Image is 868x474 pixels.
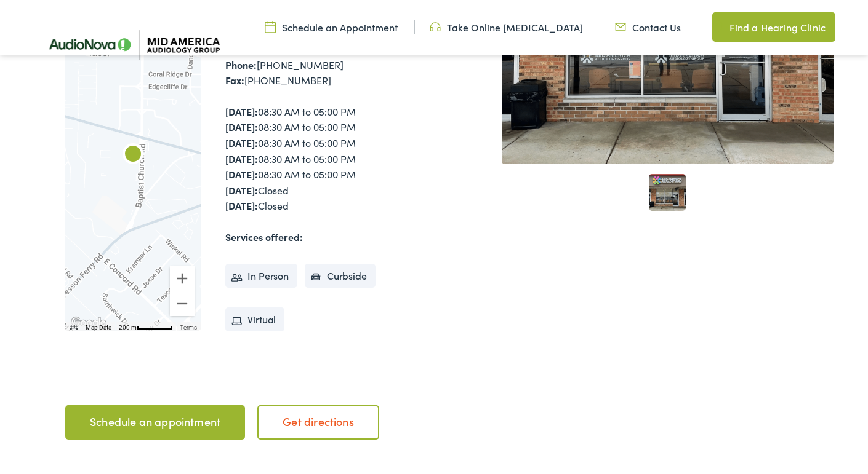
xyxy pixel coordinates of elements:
strong: Services offered: [225,230,303,243]
a: Terms [180,324,197,331]
button: Zoom in [170,266,195,291]
strong: [DATE]: [225,199,258,212]
a: Schedule an Appointment [265,20,398,34]
strong: Phone: [225,58,257,71]
button: Keyboard shortcuts [70,323,78,332]
div: 08:30 AM to 05:00 PM 08:30 AM to 05:00 PM 08:30 AM to 05:00 PM 08:30 AM to 05:00 PM 08:30 AM to 0... [225,104,434,214]
span: 200 m [119,324,137,331]
a: Take Online [MEDICAL_DATA] [430,20,583,34]
li: Virtual [225,307,284,332]
img: utility icon [265,20,276,34]
a: Find a Hearing Clinic [712,12,835,42]
strong: [DATE]: [225,183,258,197]
li: In Person [225,264,297,288]
strong: Fax: [225,73,244,87]
a: Get directions [257,405,380,440]
strong: [DATE]: [225,120,258,133]
div: [PHONE_NUMBER] [PHONE_NUMBER] [225,57,434,89]
button: Map Data [86,323,111,332]
strong: [DATE]: [225,105,258,118]
img: Google [68,315,109,331]
strong: [DATE]: [225,167,258,181]
strong: [DATE]: [225,152,258,165]
strong: [DATE]: [225,136,258,149]
img: utility icon [615,20,626,34]
a: Open this area in Google Maps (opens a new window) [68,315,109,331]
button: Map Scale: 200 m per 54 pixels [115,322,176,331]
img: utility icon [430,20,441,34]
img: utility icon [712,20,723,34]
li: Curbside [305,264,376,288]
a: Contact Us [615,20,681,34]
button: Zoom out [170,291,195,316]
div: AudioNova [113,136,153,175]
a: Schedule an appointment [65,405,244,440]
a: 1 [649,174,686,211]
